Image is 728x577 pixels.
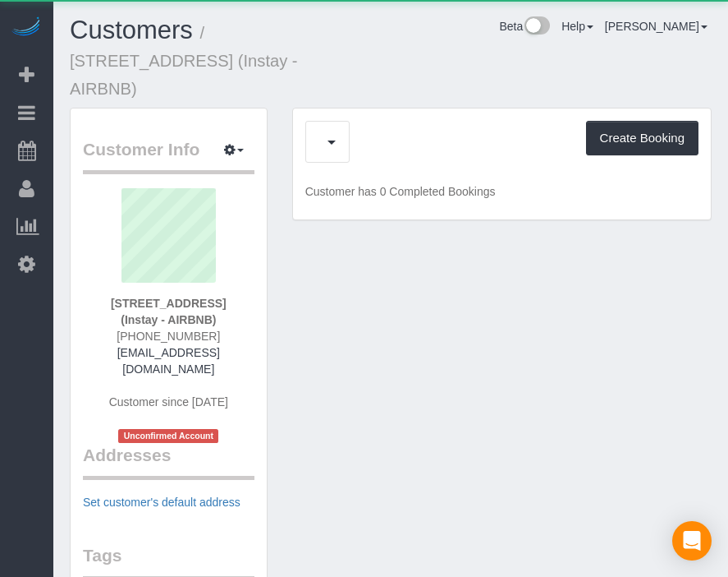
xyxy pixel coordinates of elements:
[499,20,550,33] a: Beta
[70,24,298,98] small: / [STREET_ADDRESS] (Instay - AIRBNB)
[523,16,550,38] img: New interface
[605,20,707,33] a: [PERSON_NAME]
[672,521,712,561] div: Open Intercom Messenger
[118,429,218,443] span: Unconfirmed Account
[111,297,227,326] strong: [STREET_ADDRESS] (Instay - AIRBNB)
[561,20,593,33] a: Help
[10,16,43,39] img: Automaid Logo
[117,330,220,343] span: [PHONE_NUMBER]
[586,121,698,155] button: Create Booking
[305,183,698,200] p: Customer has 0 Completed Bookings
[109,395,228,409] span: Customer since [DATE]
[117,346,220,376] a: [EMAIL_ADDRESS][DOMAIN_NAME]
[83,496,240,509] a: Set customer's default address
[83,137,254,174] legend: Customer Info
[70,16,193,44] a: Customers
